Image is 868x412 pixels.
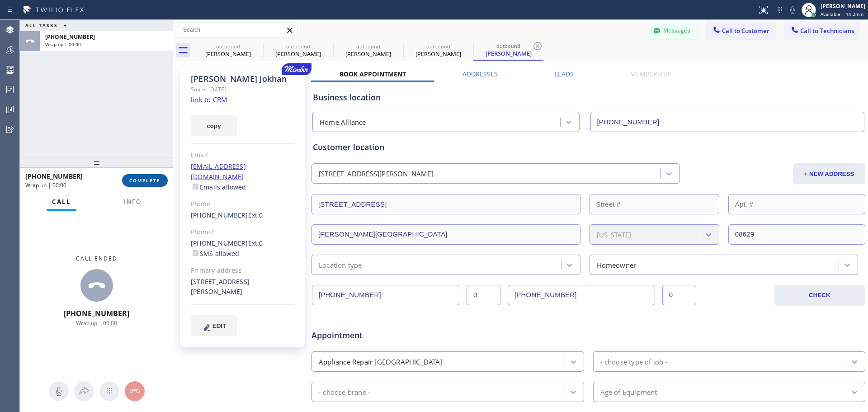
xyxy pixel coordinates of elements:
[662,285,696,305] input: Ext. 2
[311,329,495,341] span: Appointment
[99,381,119,401] button: Open dialpad
[191,84,294,95] div: Since: [DATE]
[47,193,76,211] button: Call
[821,2,865,10] div: [PERSON_NAME]
[191,183,246,191] label: Emails allowed
[125,381,145,401] button: Hang up
[706,22,775,39] button: Call to Customer
[319,387,371,397] div: - choose brand -
[191,150,294,161] div: Email
[193,250,198,256] input: SMS allowed
[25,172,83,180] span: [PHONE_NUMBER]
[191,74,294,84] div: [PERSON_NAME] Jokhan
[474,43,542,49] div: outbound
[784,22,859,39] button: Call to Technicians
[313,141,864,153] div: Customer location
[25,22,58,28] span: ALL TASKS
[52,198,71,206] span: Call
[264,43,332,50] div: outbound
[191,249,239,258] label: SMS allowed
[122,174,168,187] button: COMPLETE
[630,70,671,78] label: Membership
[129,177,160,184] span: COMPLETE
[311,194,580,214] input: Address
[600,387,657,397] div: Age of Equipment
[319,356,443,367] div: Appliance Repair [GEOGRAPHIC_DATA]
[474,49,542,57] div: [PERSON_NAME]
[191,239,248,247] a: [PHONE_NUMBER]
[248,239,263,247] span: Ext: 0
[45,41,81,47] span: Wrap up | 00:00
[191,277,294,298] div: [STREET_ADDRESS][PERSON_NAME]
[264,50,332,58] div: [PERSON_NAME]
[191,211,248,219] a: [PHONE_NUMBER]
[191,315,237,336] button: EDIT
[555,70,574,78] label: Leads
[194,40,262,61] div: Marjorie Standridge
[191,115,237,136] button: copy
[590,112,865,132] input: Phone Number
[404,43,472,50] div: outbound
[20,20,76,31] button: ALL TASKS
[313,91,864,104] div: Business location
[340,70,406,78] label: Book Appointment
[193,184,198,189] input: Emails allowed
[76,319,117,327] span: Wrap up | 00:00
[49,381,69,401] button: Mute
[74,381,94,401] button: Open directory
[793,163,865,184] button: + NEW ADDRESS
[212,322,226,329] span: EDIT
[334,40,402,61] div: Katie Jokhan
[508,285,655,305] input: Phone Number 2
[590,194,719,214] input: Street #
[124,198,142,206] span: Info
[191,265,294,276] div: Primary address
[319,169,434,179] div: [STREET_ADDRESS][PERSON_NAME]
[404,50,472,58] div: [PERSON_NAME]
[786,4,799,16] button: Mute
[728,194,865,214] input: Apt. #
[76,255,118,262] span: Call ended
[312,285,459,305] input: Phone Number
[728,224,865,245] input: ZIP
[800,27,854,35] span: Call to Technicians
[118,193,147,211] button: Info
[334,43,402,50] div: outbound
[597,260,637,270] div: Homeowner
[774,285,865,306] button: CHECK
[467,285,500,305] input: Ext.
[25,181,66,189] span: Wrap up | 00:00
[474,40,542,60] div: Katie Jokhan
[311,224,580,245] input: City
[64,308,129,318] span: [PHONE_NUMBER]
[191,199,294,209] div: Phone
[334,50,402,58] div: [PERSON_NAME]
[821,11,863,17] span: Available | 1h 2min
[462,70,498,78] label: Addresses
[191,162,246,181] a: [EMAIL_ADDRESS][DOMAIN_NAME]
[600,356,668,367] div: - choose type of job -
[176,23,297,37] input: Search
[45,33,95,41] span: [PHONE_NUMBER]
[264,40,332,61] div: Katie Jokhan
[404,40,472,61] div: Katie Jokhan
[191,227,294,237] div: Phone2
[194,50,262,58] div: [PERSON_NAME]
[647,22,697,39] button: Messages
[722,27,769,35] span: Call to Customer
[191,95,227,104] a: link to CRM
[248,211,263,219] span: Ext: 0
[320,117,366,128] div: Home Alliance
[194,43,262,50] div: outbound
[319,260,362,270] div: Location type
